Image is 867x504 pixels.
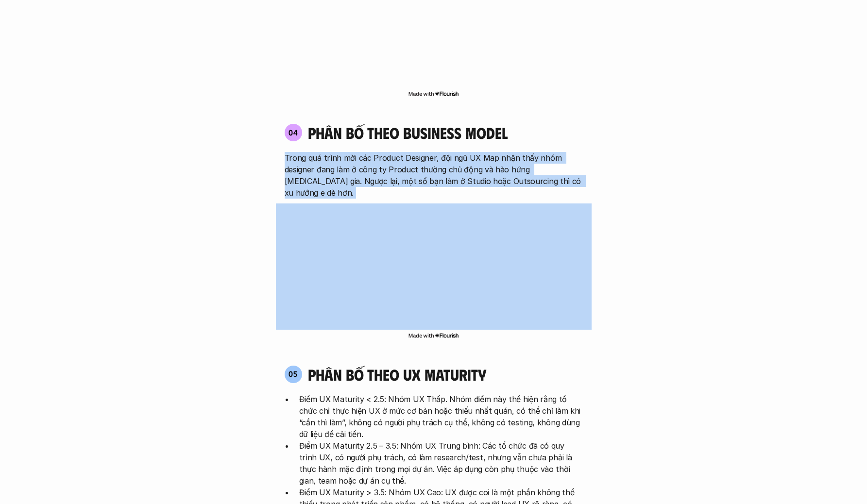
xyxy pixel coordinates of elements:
[289,129,298,136] p: 04
[285,152,583,199] p: Trong quá trình mời các Product Designer, đội ngũ UX Map nhận thấy nhóm designer đang làm ở công ...
[308,123,508,142] h4: phân bố theo business model
[408,332,459,339] img: Made with Flourish
[299,393,583,440] p: Điểm UX Maturity < 2.5: Nhóm UX Thấp. Nhóm điểm này thể hiện rằng tổ chức chỉ thực hiện UX ở mức ...
[308,365,486,384] h4: phân bố theo ux maturity
[299,440,583,487] p: Điểm UX Maturity 2.5 – 3.5: Nhóm UX Trung bình: Các tổ chức đã có quy trình UX, có người phụ trác...
[408,90,459,98] img: Made with Flourish
[276,203,592,330] iframe: Interactive or visual content
[289,370,298,378] p: 05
